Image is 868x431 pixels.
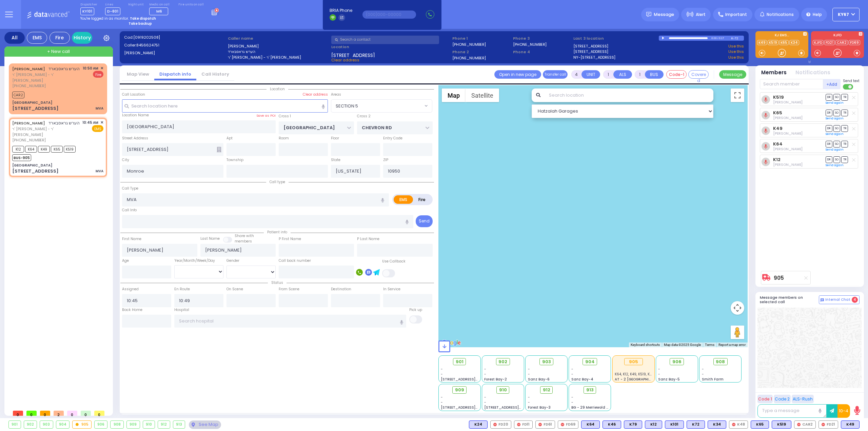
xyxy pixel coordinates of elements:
a: Call History [196,71,234,77]
span: 906 [672,358,682,365]
span: AT - 2 [GEOGRAPHIC_DATA] [615,377,665,382]
button: Show street map [442,89,466,102]
span: BUS-905 [12,154,31,161]
img: Logo [27,10,72,19]
div: [STREET_ADDRESS] [12,105,59,112]
div: K46 [603,420,621,429]
label: Call Info [122,208,137,213]
input: Search location here [122,99,328,112]
label: On Scene [226,287,243,292]
span: - [571,395,573,400]
a: Send again [826,148,844,152]
a: K49 [773,126,783,131]
div: FD69 [558,420,578,429]
span: Clear address [331,57,359,63]
span: Fire [93,71,103,78]
img: red-radio-icon.svg [822,423,825,426]
span: - [484,395,486,400]
h5: Message members on selected call [760,295,819,304]
span: SECTION 5 [331,100,423,112]
span: 2 [54,411,64,416]
span: 10:50 AM [83,66,98,71]
button: ALS-Rush [792,395,814,403]
span: 904 [585,358,595,365]
span: 0 [26,411,37,416]
button: Covered [688,70,709,79]
img: red-radio-icon.svg [493,423,497,426]
span: SECTION 5 [336,103,358,110]
div: [GEOGRAPHIC_DATA] [12,100,52,105]
label: Clear address [303,92,328,97]
label: [PHONE_NUMBER] [452,42,486,47]
span: - [484,367,486,372]
label: Caller: [124,42,225,48]
img: red-radio-icon.svg [517,423,520,426]
span: Phone 2 [452,49,511,55]
div: 904 [56,421,70,428]
label: Call back number [279,258,311,263]
span: TR [841,94,848,100]
button: Message [719,70,746,79]
label: Cross 1 [279,114,291,119]
div: BLS [841,420,860,429]
span: - [441,372,443,377]
span: Help [813,12,822,18]
span: - [658,372,660,377]
span: EMS [92,125,103,132]
span: Mordechai Kellner [773,131,803,136]
span: Call type [266,179,289,184]
label: [PERSON_NAME] [124,50,225,56]
span: + New call [47,48,70,55]
span: You're logged in as monitor. [80,16,129,21]
label: [PHONE_NUMBER] [513,42,547,47]
label: Assigned [122,287,139,292]
span: הערש גראסבארד [48,66,80,72]
button: Toggle fullscreen view [731,89,744,102]
label: Township [226,157,243,163]
span: - [571,372,573,377]
span: 901 [456,358,463,365]
div: 0:00 [711,34,717,42]
img: red-radio-icon.svg [538,423,542,426]
a: KJFD [813,40,824,45]
label: Cad: [124,35,225,40]
span: M6 [156,8,162,14]
label: First Name [122,236,141,242]
div: BLS [603,420,621,429]
label: Destination [331,287,351,292]
label: KJ EMS... [755,34,808,38]
span: - [528,400,530,405]
label: Back Home [122,307,142,313]
a: Send again [826,116,844,120]
div: All [4,32,25,44]
label: Gender [226,258,239,263]
input: Search location [545,89,714,102]
span: ר' [PERSON_NAME] - ר' [PERSON_NAME] [12,72,80,83]
span: - [528,367,530,372]
span: - [441,367,443,372]
span: SO [833,110,840,116]
small: Share with [235,233,254,238]
a: K64 [773,141,783,146]
div: BLS [469,420,488,429]
label: Caller name [228,36,329,41]
label: Location Name [122,113,149,118]
div: BLS [645,420,662,429]
button: Drag Pegman onto the map to open Street View [731,326,744,339]
div: Fire [50,32,70,44]
span: Yoel Polatsek [773,146,803,152]
a: K519 [768,40,778,45]
span: Message [654,11,674,18]
span: K12 [12,146,24,153]
span: SO [833,141,840,147]
button: Notifications [795,69,830,77]
a: Map View [122,71,154,77]
button: Code 1 [757,395,773,403]
label: State [331,157,340,163]
span: Other building occupants [217,147,221,152]
a: Open this area in Google Maps (opens a new window) [440,338,462,347]
label: Dispatcher [80,3,97,7]
label: Fire units on call [178,3,204,7]
span: Important [725,12,747,18]
div: / [717,34,718,42]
